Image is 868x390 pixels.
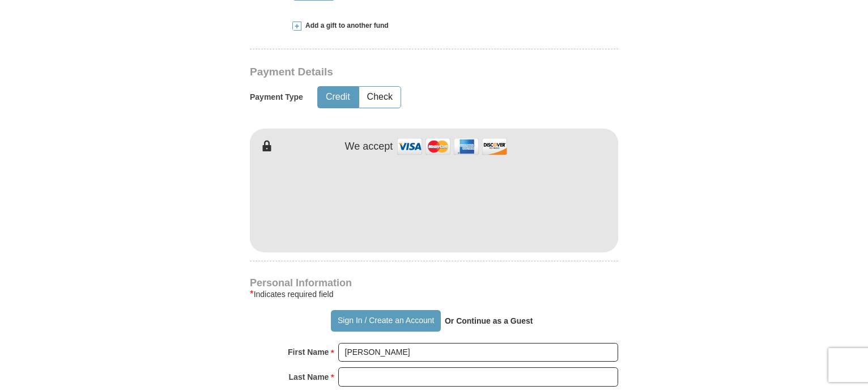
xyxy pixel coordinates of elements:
h3: Payment Details [250,66,539,79]
span: Add a gift to another fund [301,21,389,31]
strong: First Name [288,344,329,360]
h5: Payment Type [250,92,303,102]
button: Sign In / Create an Account [331,310,440,332]
img: credit cards accepted [395,134,509,159]
h4: Personal Information [250,278,618,287]
div: Indicates required field [250,287,618,301]
button: Check [359,87,401,108]
h4: We accept [345,141,393,153]
button: Credit [318,87,358,108]
strong: Or Continue as a Guest [445,316,533,325]
strong: Last Name [289,369,329,385]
